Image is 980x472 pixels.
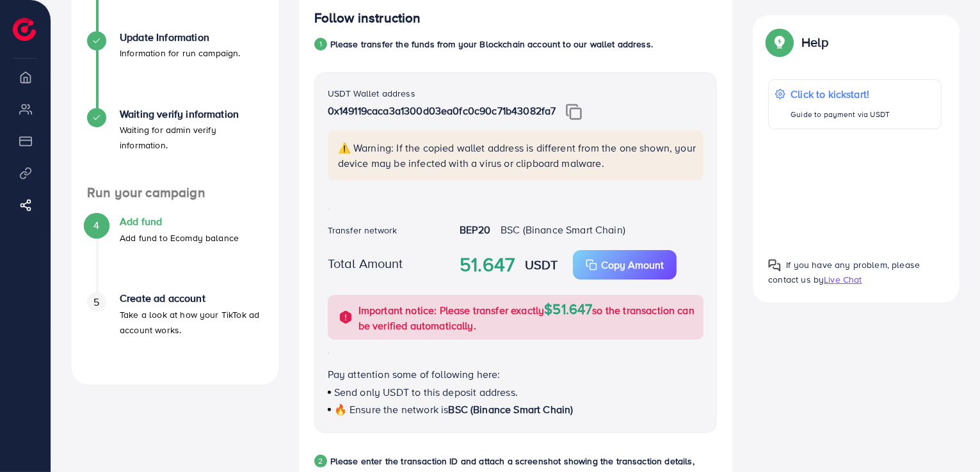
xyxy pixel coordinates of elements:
p: Add fund to Ecomdy balance [120,230,239,246]
h4: Follow instruction [314,10,421,26]
li: Update Information [72,31,278,108]
span: Live Chat [824,273,862,286]
p: Guide to payment via USDT [791,107,890,122]
img: alert [338,310,353,325]
h4: Add fund [120,216,239,228]
img: Popup guide [768,31,791,54]
li: Add fund [72,216,278,292]
label: USDT Wallet address [328,87,415,100]
span: If you have any problem, please contact us by [768,258,920,286]
p: Click to kickstart! [791,86,890,102]
p: Waiting for admin verify information. [120,122,263,153]
img: Popup guide [768,259,781,272]
h4: Run your campaign [72,185,278,201]
p: Pay attention some of following here: [328,366,704,382]
p: Important notice: Please transfer exactly so the transaction can be verified automatically. [358,301,696,333]
p: 0x149119caca3a1300d03ea0fc0c90c71b43082fa7 [328,103,704,120]
h4: Create ad account [120,292,263,304]
label: Total Amount [328,254,403,272]
span: $51.647 [544,299,592,319]
p: Take a look at how your TikTok ad account works. [120,307,263,338]
strong: USDT [525,255,558,274]
strong: 51.647 [460,251,515,279]
label: Transfer network [328,224,398,237]
div: 2 [314,455,327,468]
li: Create ad account [72,292,278,369]
p: Please transfer the funds from your Blockchain account to our wallet address. [330,36,653,52]
p: Information for run campaign. [120,45,241,61]
h4: Update Information [120,31,241,43]
span: BSC (Binance Smart Chain) [501,223,625,237]
p: Copy Amount [601,257,664,272]
img: logo [13,18,36,41]
span: 🔥 Ensure the network is [334,402,449,416]
span: 4 [93,218,99,233]
button: Copy Amount [573,250,677,279]
p: Help [801,35,828,50]
iframe: Chat [926,414,970,462]
strong: BEP20 [460,223,490,237]
span: BSC (Binance Smart Chain) [448,402,573,416]
li: Waiting verify information [72,108,278,185]
div: 1 [314,38,327,51]
span: 5 [93,295,99,310]
p: ⚠️ Warning: If the copied wallet address is different from the one shown, your device may be infe... [338,140,696,171]
p: Send only USDT to this deposit address. [328,384,704,400]
h4: Waiting verify information [120,108,263,120]
img: img [566,104,582,120]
